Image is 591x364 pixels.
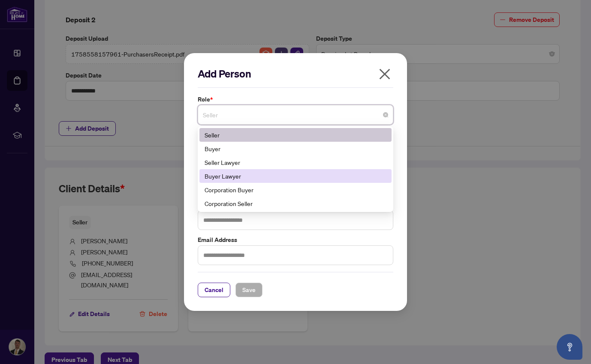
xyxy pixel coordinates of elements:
div: Corporation Buyer [205,185,386,194]
div: Corporation Seller [199,197,392,210]
button: Open asap [557,334,582,360]
div: Seller Lawyer [205,158,386,167]
div: Buyer Lawyer [205,171,386,181]
div: Seller Lawyer [199,155,392,169]
button: Cancel [198,283,230,297]
span: close-circle [383,112,388,117]
button: Save [235,283,262,297]
div: Buyer [205,144,386,153]
label: Email Address [198,235,393,245]
span: close [378,67,392,81]
div: Seller [199,128,392,142]
span: Cancel [205,283,223,297]
div: Buyer Lawyer [199,169,392,183]
div: Corporation Buyer [199,183,392,197]
label: Role [198,95,393,104]
span: Seller [203,107,388,123]
div: Buyer [199,142,392,155]
div: Seller [205,130,386,140]
h2: Add Person [198,67,393,81]
div: Corporation Seller [205,199,386,208]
